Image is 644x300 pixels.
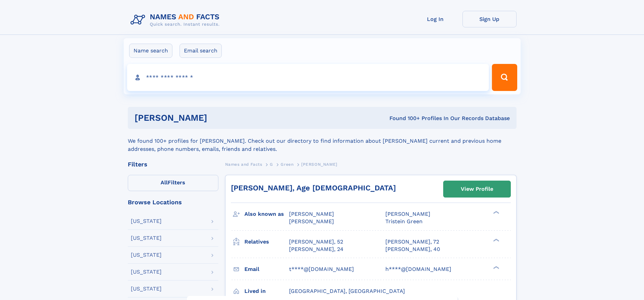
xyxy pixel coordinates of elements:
[244,208,289,220] h3: Also known as
[281,162,293,167] span: Green
[128,161,218,167] div: Filters
[270,160,273,168] a: G
[135,114,299,122] h1: [PERSON_NAME]
[127,64,489,91] input: search input
[244,236,289,248] h3: Relatives
[180,44,222,58] label: Email search
[462,11,517,27] a: Sign Up
[161,179,168,186] span: All
[298,115,510,122] div: Found 100+ Profiles In Our Records Database
[492,265,500,270] div: ❯
[131,269,162,275] div: [US_STATE]
[128,11,225,29] img: Logo Names and Facts
[289,246,343,253] a: [PERSON_NAME], 24
[131,286,162,292] div: [US_STATE]
[492,64,517,91] button: Search Button
[461,181,493,197] div: View Profile
[492,238,500,242] div: ❯
[281,160,293,168] a: Green
[444,181,510,197] a: View Profile
[131,252,162,258] div: [US_STATE]
[231,184,396,192] a: [PERSON_NAME], Age [DEMOGRAPHIC_DATA]
[385,246,440,253] a: [PERSON_NAME], 40
[128,129,517,153] div: We found 100+ profiles for [PERSON_NAME]. Check out our directory to find information about [PERS...
[289,288,405,294] span: [GEOGRAPHIC_DATA], [GEOGRAPHIC_DATA]
[301,162,337,167] span: [PERSON_NAME]
[244,263,289,275] h3: Email
[128,175,218,191] label: Filters
[289,211,334,217] span: [PERSON_NAME]
[385,238,439,246] a: [PERSON_NAME], 72
[131,235,162,241] div: [US_STATE]
[289,218,334,225] span: [PERSON_NAME]
[244,285,289,297] h3: Lived in
[385,218,423,225] span: Tristein Green
[408,11,462,27] a: Log In
[225,160,262,168] a: Names and Facts
[492,210,500,215] div: ❯
[270,162,273,167] span: G
[131,218,162,224] div: [US_STATE]
[128,199,218,205] div: Browse Locations
[385,211,430,217] span: [PERSON_NAME]
[289,238,343,246] a: [PERSON_NAME], 52
[129,44,172,58] label: Name search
